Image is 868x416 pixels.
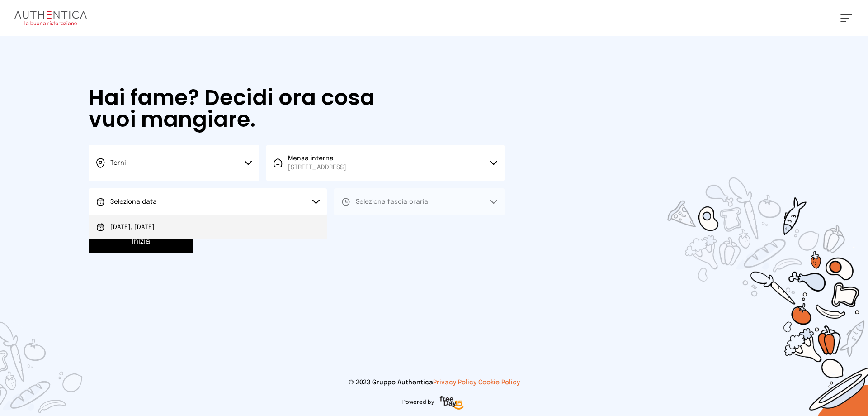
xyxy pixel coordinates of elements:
span: Seleziona data [110,199,157,205]
button: Seleziona fascia oraria [334,188,505,215]
span: Seleziona fascia oraria [356,199,428,205]
span: [DATE], [DATE] [110,223,155,232]
a: Privacy Policy [433,379,476,386]
button: Seleziona data [89,188,327,215]
button: Inizia [89,230,193,253]
span: Powered by [402,399,434,406]
img: logo-freeday.3e08031.png [438,394,466,412]
p: © 2023 Gruppo Authentica [14,378,854,387]
a: Cookie Policy [478,379,520,386]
